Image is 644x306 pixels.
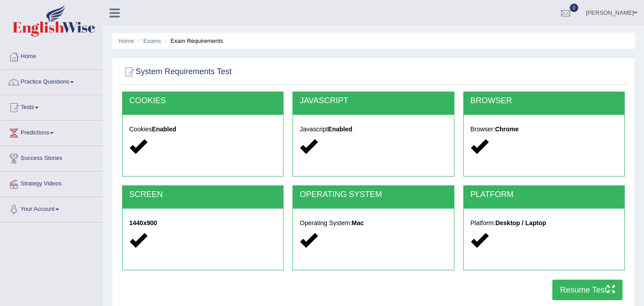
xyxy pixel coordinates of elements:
[152,126,176,133] strong: Enabled
[0,70,102,92] a: Practice Questions
[122,65,232,79] h2: System Requirements Test
[129,96,276,105] h2: COOKIES
[496,219,547,226] strong: Desktop / Laptop
[0,44,102,67] a: Home
[0,146,102,168] a: Success Stories
[0,197,102,219] a: Your Account
[0,121,102,143] a: Predictions
[300,96,447,105] h2: JAVASCRIPT
[0,95,102,117] a: Tests
[300,190,447,199] h2: OPERATING SYSTEM
[129,219,157,226] strong: 1440x900
[163,37,223,45] li: Exam Requirements
[129,126,276,133] h5: Cookies
[0,172,102,194] a: Strategy Videos
[552,280,623,300] button: Resume Test
[570,4,579,12] span: 0
[144,38,161,44] a: Exams
[470,96,618,105] h2: BROWSER
[300,220,447,226] h5: Operating System:
[470,220,618,226] h5: Platform:
[119,38,134,44] a: Home
[470,126,618,133] h5: Browser:
[129,190,276,199] h2: SCREEN
[470,190,618,199] h2: PLATFORM
[352,219,364,226] strong: Mac
[328,126,352,133] strong: Enabled
[300,126,447,133] h5: Javascript
[495,126,519,133] strong: Chrome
